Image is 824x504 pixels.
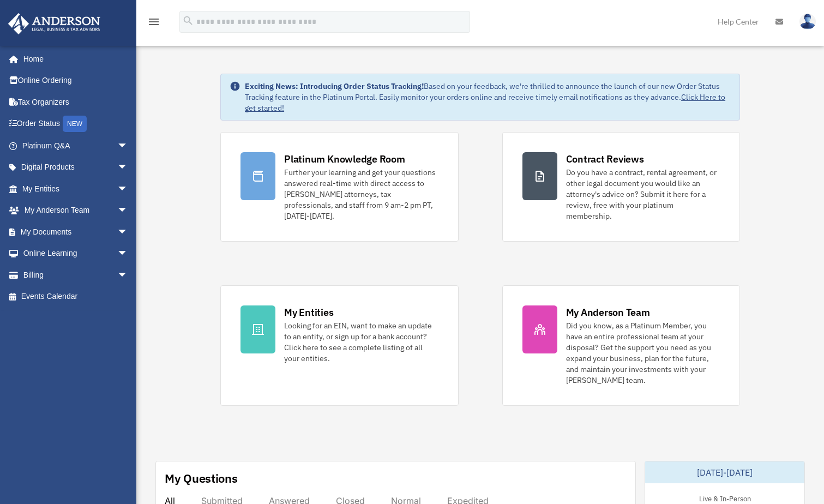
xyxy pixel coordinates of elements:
a: Click Here to get started! [245,92,725,113]
a: Online Ordering [8,70,145,92]
span: arrow_drop_down [117,157,139,179]
div: Based on your feedback, we're thrilled to announce the launch of our new Order Status Tracking fe... [245,81,731,113]
a: My Entities Looking for an EIN, want to make an update to an entity, or sign up for a bank accoun... [220,285,458,406]
a: menu [147,19,160,28]
img: Anderson Advisors Platinum Portal [5,13,104,34]
a: Billingarrow_drop_down [8,264,145,286]
span: arrow_drop_down [117,243,139,265]
span: arrow_drop_down [117,264,139,286]
div: Did you know, as a Platinum Member, you have an entire professional team at your disposal? Get th... [566,320,720,386]
a: Online Learningarrow_drop_down [8,243,145,265]
a: Order StatusNEW [8,113,145,135]
a: Contract Reviews Do you have a contract, rental agreement, or other legal document you would like... [502,132,740,242]
div: NEW [63,116,87,132]
span: arrow_drop_down [117,135,139,157]
a: My Anderson Teamarrow_drop_down [8,200,145,221]
div: Further your learning and get your questions answered real-time with direct access to [PERSON_NAM... [284,167,438,221]
div: Platinum Knowledge Room [284,152,405,166]
div: My Entities [284,305,333,319]
a: Platinum Q&Aarrow_drop_down [8,135,145,157]
img: User Pic [799,14,816,29]
div: My Anderson Team [566,305,650,319]
div: My Questions [165,470,238,487]
div: [DATE]-[DATE] [645,461,804,483]
div: Contract Reviews [566,152,644,166]
div: Do you have a contract, rental agreement, or other legal document you would like an attorney's ad... [566,167,720,221]
strong: Exciting News: Introducing Order Status Tracking! [245,81,424,91]
a: Platinum Knowledge Room Further your learning and get your questions answered real-time with dire... [220,132,458,242]
a: Events Calendar [8,286,145,308]
a: My Anderson Team Did you know, as a Platinum Member, you have an entire professional team at your... [502,285,740,406]
a: My Documentsarrow_drop_down [8,221,145,243]
span: arrow_drop_down [117,221,139,243]
a: Home [8,48,139,70]
a: Digital Productsarrow_drop_down [8,157,145,178]
span: arrow_drop_down [117,200,139,222]
div: Looking for an EIN, want to make an update to an entity, or sign up for a bank account? Click her... [284,320,438,364]
span: arrow_drop_down [117,178,139,200]
a: Tax Organizers [8,91,145,113]
i: menu [147,15,160,28]
a: My Entitiesarrow_drop_down [8,178,145,200]
i: search [182,15,194,27]
div: Live & In-Person [690,492,760,503]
